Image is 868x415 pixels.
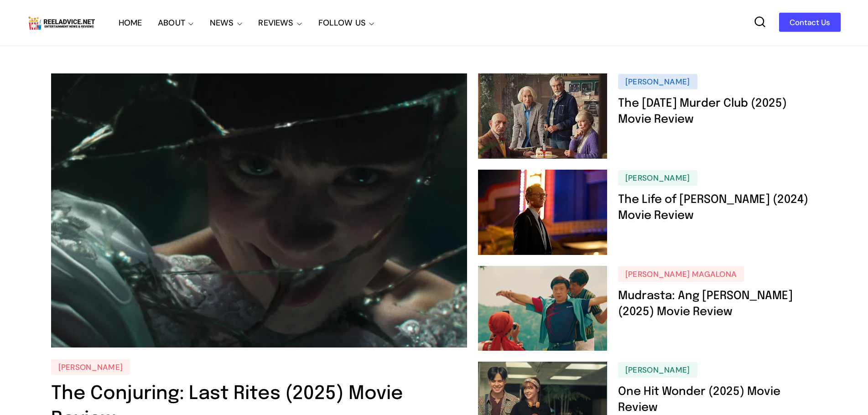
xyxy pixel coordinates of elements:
a: Mudrasta: Ang Beking Ina (2025) Movie Review [478,266,618,351]
a: [PERSON_NAME] [618,74,697,89]
a: The Life of [PERSON_NAME] (2024) Movie Review [618,194,808,222]
img: The Conjuring: Last Rites (2025) Movie Review [51,73,467,348]
a: The Thursday Murder Club (2025) Movie Review [478,73,618,159]
a: One Hit Wonder (2025) Movie Review [618,386,780,414]
img: The Life of Chuck (2024) Movie Review [478,170,607,255]
a: [PERSON_NAME] [51,359,130,375]
a: Contact Us [779,13,841,32]
a: Mudrasta: Ang [PERSON_NAME] (2025) Movie Review [618,290,793,318]
img: Mudrasta: Ang Beking Ina (2025) Movie Review [478,266,607,351]
a: The Life of Chuck (2024) Movie Review [478,170,618,255]
a: [PERSON_NAME] [618,362,697,378]
img: Reel Advice Movie Reviews [27,14,96,31]
a: [PERSON_NAME] [618,170,697,186]
a: [PERSON_NAME] Magalona [618,266,744,282]
a: The [DATE] Murder Club (2025) Movie Review [618,98,787,125]
img: The Thursday Murder Club (2025) Movie Review [478,73,607,159]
